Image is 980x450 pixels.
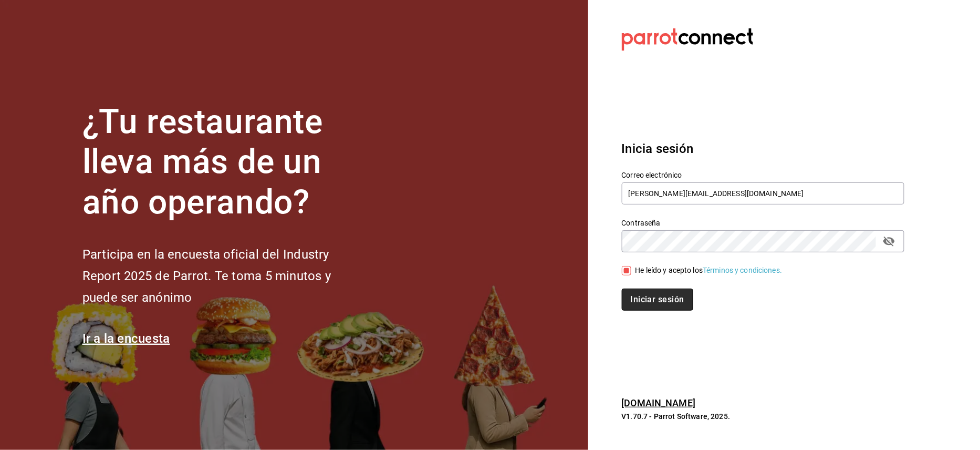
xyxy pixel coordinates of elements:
[635,265,783,276] div: He leído y acepto los
[622,397,696,408] a: [DOMAIN_NAME]
[82,244,366,308] h2: Participa en la encuesta oficial del Industry Report 2025 de Parrot. Te toma 5 minutos y puede se...
[622,182,904,204] input: Ingresa tu correo electrónico
[82,331,170,346] a: Ir a la encuesta
[622,139,904,158] h3: Inicia sesión
[622,219,904,227] label: Contraseña
[880,232,898,250] button: passwordField
[622,171,904,179] label: Correo electrónico
[622,289,693,311] button: Iniciar sesión
[622,411,904,422] p: V1.70.7 - Parrot Software, 2025.
[703,266,782,274] a: Términos y condiciones.
[82,102,366,223] h1: ¿Tu restaurante lleva más de un año operando?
